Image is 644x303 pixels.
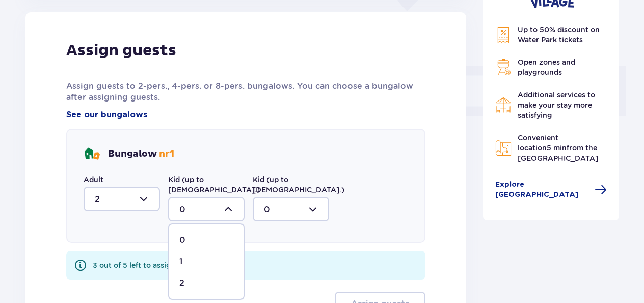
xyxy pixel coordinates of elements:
[179,277,184,289] p: 2
[253,174,344,195] label: Kid (up to [DEMOGRAPHIC_DATA].)
[84,174,103,185] label: Adult
[66,41,176,60] p: Assign guests
[179,256,182,267] p: 1
[179,235,185,246] p: 0
[518,91,595,119] span: Additional services to make your stay more satisfying
[547,144,567,152] span: 5 min
[495,97,512,113] img: Restaurant Icon
[518,58,575,77] span: Open zones and playgrounds
[518,26,600,44] span: Up to 50% discount on Water Park tickets
[84,146,100,162] img: bungalows Icon
[66,109,147,120] a: See our bungalows
[93,260,177,270] div: 3 out of 5 left to assign.
[518,134,598,162] span: Convenient location from the [GEOGRAPHIC_DATA]
[495,59,512,75] img: Grill Icon
[495,180,589,200] span: Explore [GEOGRAPHIC_DATA]
[159,148,174,160] span: nr 1
[495,180,607,200] a: Explore [GEOGRAPHIC_DATA]
[66,81,425,103] p: Assign guests to 2-pers., 4-pers. or 8-pers. bungalows. You can choose a bungalow after assigning...
[168,174,260,195] label: Kid (up to [DEMOGRAPHIC_DATA].)
[495,140,512,156] img: Map Icon
[108,148,174,160] p: Bungalow
[495,27,512,43] img: Discount Icon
